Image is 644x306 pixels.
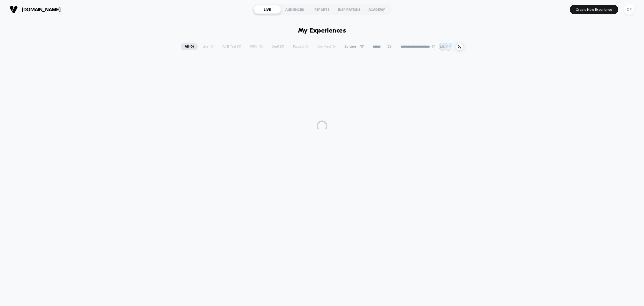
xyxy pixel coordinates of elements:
button: CP [622,4,636,15]
div: AUDIENCES [281,5,308,14]
div: LIVE [254,5,281,14]
img: end [432,45,435,48]
div: CP [624,4,634,15]
p: MK [440,45,445,49]
button: Create New Experience [570,5,618,14]
h1: My Experiences [298,27,346,35]
button: [DOMAIN_NAME] [8,5,62,14]
div: REPORTS [308,5,336,14]
div: INSPIRATIONS [336,5,363,14]
span: All ( 0 ) [181,43,198,50]
p: CP [446,45,451,49]
span: By Label [345,45,357,49]
img: Visually logo [10,5,18,13]
span: [DOMAIN_NAME] [22,7,61,12]
div: ACADEMY [363,5,390,14]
